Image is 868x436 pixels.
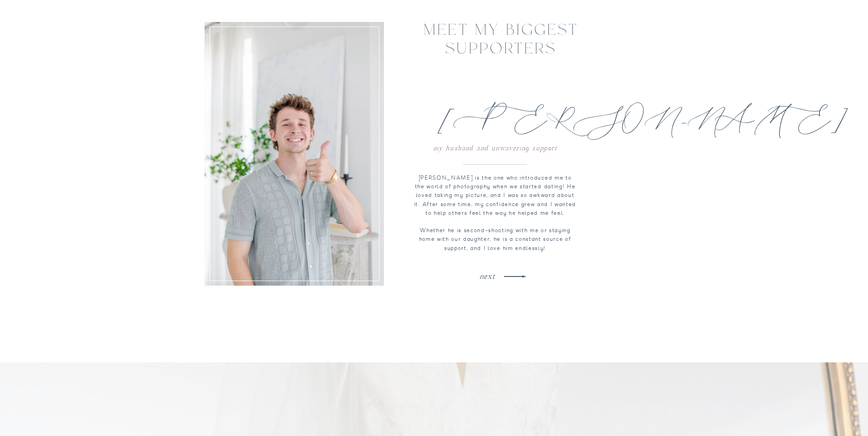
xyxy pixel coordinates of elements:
h3: [PERSON_NAME] [437,100,553,127]
h2: meet my biggest supporters [384,22,619,40]
p: My husband and unwavering support [424,143,567,154]
a: next [419,270,556,279]
p: [PERSON_NAME] is the one who introduced me to the world of photography when we started dating! He... [413,174,577,291]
